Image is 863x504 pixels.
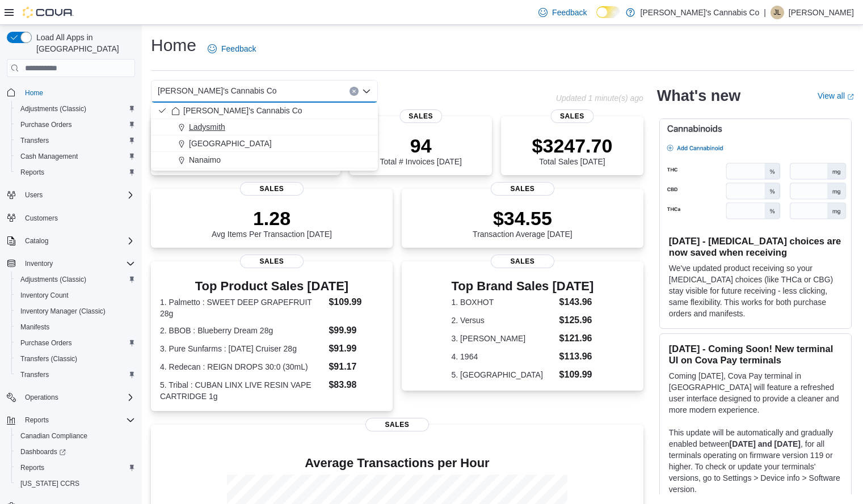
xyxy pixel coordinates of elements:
[212,207,332,230] p: 1.28
[559,295,594,309] dd: $143.96
[559,332,594,345] dd: $121.96
[329,324,383,337] dd: $99.99
[11,272,140,287] button: Adjustments (Classic)
[11,444,140,460] a: Dashboards
[532,134,613,157] p: $3247.70
[20,391,135,404] span: Operations
[657,87,740,105] h2: What's new
[534,1,591,24] a: Feedback
[11,164,140,180] button: Reports
[20,447,66,456] span: Dashboards
[20,413,135,427] span: Reports
[452,279,594,293] h3: Top Brand Sales [DATE]
[669,235,842,258] h3: [DATE] - [MEDICAL_DATA] choices are now saved when receiving
[452,351,555,362] dt: 4. 1964
[11,367,140,383] button: Transfers
[2,389,140,405] button: Operations
[11,117,140,133] button: Purchase Orders
[362,87,371,96] button: Close list of options
[16,150,135,163] span: Cash Management
[2,84,140,100] button: Home
[20,338,72,348] span: Purchase Orders
[2,210,140,226] button: Customers
[818,91,854,100] a: View allExternal link
[669,262,842,319] p: We've updated product receiving so your [MEDICAL_DATA] choices (like THCa or CBG) stay visible fo...
[25,259,53,268] span: Inventory
[20,307,106,316] span: Inventory Manager (Classic)
[203,37,260,60] a: Feedback
[452,297,555,308] dt: 1. BOXHOT
[11,476,140,492] button: [US_STATE] CCRS
[20,188,47,202] button: Users
[16,273,91,286] a: Adjustments (Classic)
[532,134,613,166] div: Total Sales [DATE]
[11,133,140,149] button: Transfers
[771,6,784,19] div: Jennifer Lacasse
[559,350,594,363] dd: $113.96
[16,368,135,382] span: Transfers
[160,361,324,372] dt: 4. Redecan : REIGN DROPS 30:0 (30mL)
[20,211,135,225] span: Customers
[16,134,53,147] a: Transfers
[189,154,221,166] span: Nanaimo
[25,190,43,200] span: Users
[25,236,48,245] span: Catalog
[20,463,44,472] span: Reports
[16,336,135,350] span: Purchase Orders
[189,121,225,133] span: Ladysmith
[212,207,332,239] div: Avg Items Per Transaction [DATE]
[20,86,48,100] a: Home
[16,352,135,366] span: Transfers (Classic)
[11,460,140,476] button: Reports
[20,275,86,284] span: Adjustments (Classic)
[11,303,140,319] button: Inventory Manager (Classic)
[2,256,140,272] button: Inventory
[556,94,643,103] p: Updated 1 minute(s) ago
[20,354,77,363] span: Transfers (Classic)
[551,109,593,123] span: Sales
[2,412,140,428] button: Reports
[20,136,49,145] span: Transfers
[669,343,842,366] h3: [DATE] - Coming Soon! New terminal UI on Cova Pay terminals
[20,168,44,177] span: Reports
[16,150,82,163] a: Cash Management
[16,477,135,490] span: Washington CCRS
[20,104,86,113] span: Adjustments (Classic)
[2,233,140,249] button: Catalog
[16,352,82,366] a: Transfers (Classic)
[16,118,77,132] a: Purchase Orders
[240,182,304,196] span: Sales
[20,85,135,99] span: Home
[329,360,383,374] dd: $91.17
[160,343,324,354] dt: 3. Pure Sunfarms : [DATE] Cruiser 28g
[16,289,135,302] span: Inventory Count
[20,413,53,427] button: Reports
[20,152,78,161] span: Cash Management
[552,7,587,18] span: Feedback
[473,207,572,239] div: Transaction Average [DATE]
[473,207,572,230] p: $34.55
[20,234,53,248] button: Catalog
[16,304,110,318] a: Inventory Manager (Classic)
[20,234,135,248] span: Catalog
[491,255,554,268] span: Sales
[160,325,324,336] dt: 2. BBOB : Blueberry Dream 28g
[20,370,49,379] span: Transfers
[151,103,378,119] button: [PERSON_NAME]'s Cannabis Co
[151,103,378,168] div: Choose from the following options
[16,289,73,302] a: Inventory Count
[641,6,760,19] p: [PERSON_NAME]'s Cannabis Co
[25,214,58,223] span: Customers
[350,87,359,96] button: Clear input
[20,431,87,441] span: Canadian Compliance
[16,461,49,475] a: Reports
[20,188,135,202] span: Users
[16,102,91,116] a: Adjustments (Classic)
[2,187,140,203] button: Users
[329,378,383,392] dd: $83.98
[20,257,57,270] button: Inventory
[16,429,92,443] a: Canadian Compliance
[16,368,53,382] a: Transfers
[669,370,842,416] p: Coming [DATE], Cova Pay terminal in [GEOGRAPHIC_DATA] will feature a refreshed user interface des...
[596,6,620,18] input: Dark Mode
